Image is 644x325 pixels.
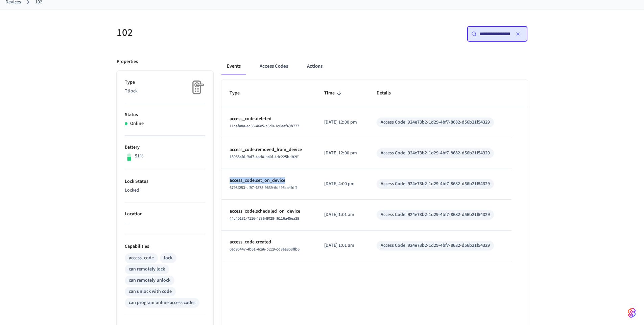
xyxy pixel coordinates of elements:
div: access_code [129,255,154,262]
p: access_code.scheduled_on_device [230,208,308,215]
p: Status [125,111,205,118]
span: 0ec95447-4b61-4ca6-b229-cd3ea853ffb6 [230,246,300,252]
button: Access Codes [254,58,293,74]
div: can remotely unlock [129,277,170,284]
p: Location [125,211,205,218]
p: Properties [117,58,138,65]
p: Online [130,120,144,127]
p: access_code.set_on_device [230,177,308,184]
p: access_code.removed_from_device [230,146,308,153]
button: Actions [302,58,328,74]
p: [DATE] 12:00 pm [324,119,360,126]
span: Type [230,88,248,99]
div: ant example [221,58,528,74]
div: Access Code: 924e73b2-1d29-4bf7-8682-d56b21f54329 [381,180,490,188]
div: can unlock with code [129,288,172,295]
p: [DATE] 1:01 am [324,242,360,249]
p: Battery [125,144,205,151]
p: access_code.created [230,239,308,246]
div: Access Code: 924e73b2-1d29-4bf7-8682-d56b21f54329 [381,119,490,126]
div: Access Code: 924e73b2-1d29-4bf7-8682-d56b21f54329 [381,211,490,218]
div: Access Code: 924e73b2-1d29-4bf7-8682-d56b21f54329 [381,150,490,157]
p: Type [125,79,205,86]
button: Events [221,58,246,74]
span: 6793f253-cf97-4875-9639-6d495ca4fdff [230,185,297,191]
h5: 102 [117,26,318,40]
div: can program online access codes [129,299,195,306]
p: — [125,219,205,226]
div: can remotely lock [129,266,165,273]
span: Details [377,88,400,99]
div: lock [164,255,172,262]
p: Ttlock [125,88,205,95]
p: [DATE] 12:00 pm [324,150,360,157]
div: Access Code: 924e73b2-1d29-4bf7-8682-d56b21f54329 [381,242,490,249]
span: Time [324,88,343,99]
img: SeamLogoGradient.69752ec5.svg [628,307,636,318]
table: sticky table [221,80,528,261]
span: 11cafa8a-ec36-46e5-a3d0-1c6eef49b777 [230,123,299,129]
img: Placeholder Lock Image [188,79,205,96]
p: Capabilities [125,243,205,250]
span: 44c40131-7116-4736-8029-f6116a45ea38 [230,216,299,221]
p: access_code.deleted [230,115,308,123]
p: [DATE] 1:01 am [324,211,360,218]
p: Locked [125,187,205,194]
p: Lock Status [125,178,205,185]
p: 51% [135,153,144,160]
span: 159854f6-f8d7-4ad0-b40f-4dc225bdb2ff [230,154,299,160]
p: [DATE] 4:00 pm [324,180,360,188]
